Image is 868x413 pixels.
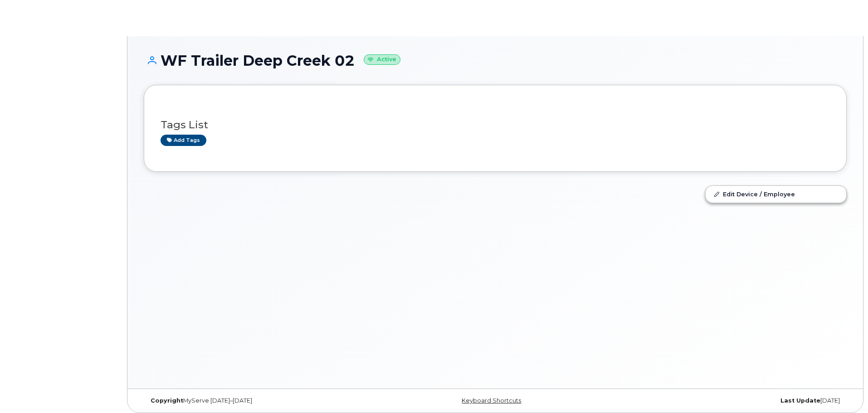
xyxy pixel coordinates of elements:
a: Add tags [161,135,206,146]
a: Edit Device / Employee [706,186,846,202]
strong: Copyright [151,397,183,404]
h3: Tags List [161,119,830,131]
strong: Last Update [780,397,820,404]
small: Active [364,54,400,65]
div: [DATE] [612,397,847,404]
a: Keyboard Shortcuts [462,397,521,404]
h1: WF Trailer Deep Creek 02 [144,53,847,68]
div: MyServe [DATE]–[DATE] [144,397,378,404]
